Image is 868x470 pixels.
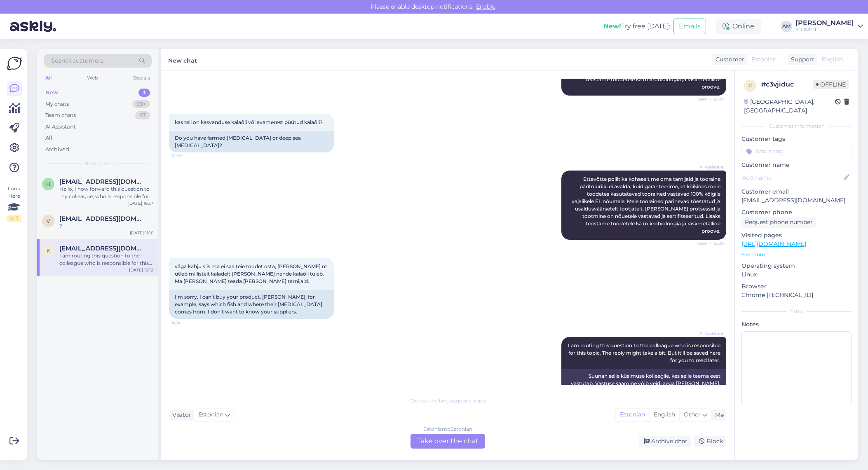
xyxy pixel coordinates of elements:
[169,397,726,405] div: Choose the language and reply
[741,240,806,248] a: [URL][DOMAIN_NAME]
[716,19,761,34] div: Online
[741,196,852,205] p: [EMAIL_ADDRESS][DOMAIN_NAME]
[795,20,854,26] div: [PERSON_NAME]
[649,409,679,421] div: English
[7,56,22,71] img: Askly Logo
[59,215,145,222] span: vatoxoc490@misehub.com
[171,153,202,159] span: 12:09
[751,55,777,64] span: Estonian
[741,262,852,270] p: Operating system
[131,72,152,83] div: Socials
[741,187,852,196] p: Customer email
[135,111,150,119] div: 47
[47,218,50,224] span: v
[712,55,744,64] div: Customer
[138,89,150,97] div: 3
[741,122,852,130] div: Customer information
[169,411,191,419] div: Visitor
[693,164,724,170] span: AI Assistant
[423,426,472,433] div: Estonian to Estonian
[693,96,724,102] span: Seen ✓ 12:09
[45,134,52,142] div: All
[128,200,153,206] div: [DATE] 16:37
[46,181,50,187] span: h
[639,436,691,447] div: Archive chat
[748,82,752,89] span: c
[744,98,835,115] div: [GEOGRAPHIC_DATA], [GEOGRAPHIC_DATA]
[175,119,323,125] span: kas teil on kasvanduse kalaõli või avamerest püütud kalaõli?
[741,282,852,291] p: Browser
[781,21,792,32] div: AM
[741,217,816,228] div: Request phone number
[693,240,724,246] span: Seen ✓ 12:09
[694,436,726,447] div: Block
[168,54,197,65] label: New chat
[684,411,701,418] span: Other
[59,178,145,185] span: helenmariep6rk@gmail.com
[693,330,724,337] span: AI Assistant
[59,185,153,200] div: Hello, I now forward this question to my colleague, who is responsible for this. The reply will b...
[7,215,21,222] div: 2 / 3
[795,26,854,33] div: ICONFIT
[741,208,852,217] p: Customer phone
[741,320,852,329] p: Notes
[171,319,202,325] span: 12:12
[130,230,153,236] div: [DATE] 11:16
[175,263,328,284] span: väga kahju siis ma ei saa teie toodet osta, [PERSON_NAME] nt ütleb millistelt kaladelt [PERSON_NA...
[169,290,334,319] div: I'm sorry, I can't buy your product, [PERSON_NAME], for example, says which fish and where their ...
[132,100,150,108] div: 99+
[712,411,724,419] div: Me
[742,173,842,182] input: Add name
[673,19,706,34] button: Emails
[45,89,58,97] div: New
[741,135,852,143] p: Customer tags
[821,55,843,64] span: English
[572,176,722,234] span: Ettevõtte poliitika kohaselt me oma tarnijaid ja tooraine päritoluriiki ei avalda, kuid garanteer...
[59,252,153,267] div: I am routing this question to the colleague who is responsible for this topic. The reply might ta...
[616,409,649,421] div: Estonian
[44,72,53,83] div: All
[59,245,145,252] span: kerti.ausmees@gmail.com
[47,248,50,254] span: k
[129,267,153,273] div: [DATE] 12:12
[741,231,852,240] p: Visited pages
[741,308,852,315] div: Extra
[474,3,498,10] span: Enable
[788,55,814,64] div: Support
[741,145,852,157] input: Add a tag
[59,222,153,230] div: ?
[411,434,485,449] div: Take over the chat
[198,410,223,419] span: Estonian
[85,72,100,83] div: Web
[51,56,103,65] span: Search customers
[45,111,76,119] div: Team chats
[603,21,670,31] div: Try free [DATE]:
[7,185,21,222] div: Look Here
[741,251,852,258] p: See more ...
[813,80,849,89] span: Offline
[84,160,111,167] span: New chats
[45,123,76,131] div: AI Assistant
[761,80,813,89] div: # c3vjiduc
[741,270,852,279] p: Linux
[741,291,852,299] p: Chrome [TECHNICAL_ID]
[741,161,852,169] p: Customer name
[568,342,722,363] span: I am routing this question to the colleague who is responsible for this topic. The reply might ta...
[45,100,69,108] div: My chats
[561,369,726,398] div: Suunan selle küsimuse kolleegile, kes selle teema eest vastutab. Vastuse saamine võib veidi aega ...
[169,131,334,152] div: Do you have farmed [MEDICAL_DATA] or deep sea [MEDICAL_DATA]?
[45,145,69,154] div: Archived
[603,22,621,30] b: New!
[795,20,863,33] a: [PERSON_NAME]ICONFIT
